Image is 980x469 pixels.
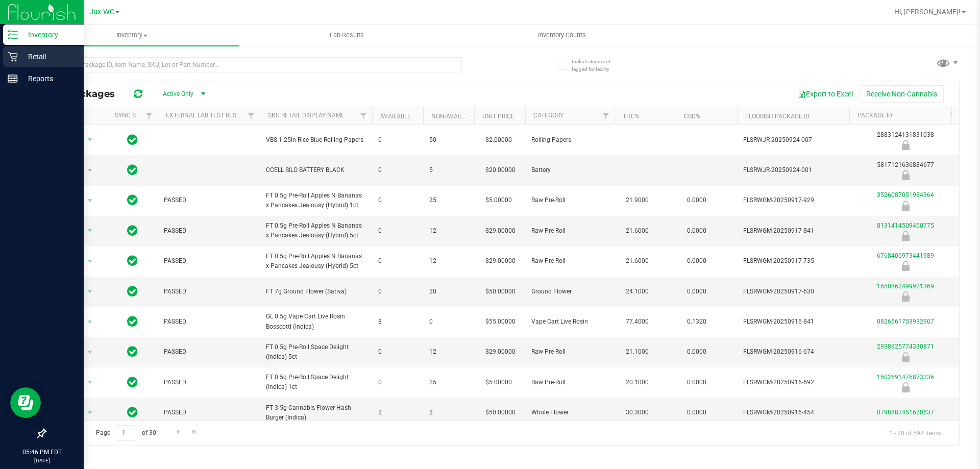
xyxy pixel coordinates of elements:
span: select [84,345,96,359]
span: 8 [378,317,417,327]
span: $55.00000 [480,314,521,329]
p: Retail [18,51,79,63]
a: 0798887451628637 [877,409,934,416]
span: PASSED [164,256,254,266]
inline-svg: Retail [8,52,18,62]
span: PASSED [164,378,254,387]
span: $50.00000 [480,405,521,420]
span: FLSRWJR-20250924-001 [743,165,843,175]
a: CBD% [684,113,700,120]
span: select [84,406,96,420]
span: 50 [429,135,468,145]
span: FT 3.5g Cannabis Flower Hash Burger (Indica) [266,403,366,423]
span: select [84,224,96,238]
span: 0 [378,256,417,266]
a: Filter [355,107,372,125]
div: Launch Hold [848,382,963,392]
button: Export to Excel [791,85,860,103]
span: $5.00000 [480,375,517,390]
div: Launch Hold [848,140,963,150]
span: Raw Pre-Roll [531,195,608,205]
span: 25 [429,378,468,387]
span: 1 - 20 of 598 items [881,425,949,440]
a: THC% [623,113,640,120]
p: Reports [18,72,79,85]
span: 30.3000 [621,405,654,420]
a: 3526087051984364 [877,191,934,199]
span: PASSED [164,226,254,236]
iframe: Resource center [10,387,41,418]
span: select [84,315,96,329]
span: $29.00000 [480,224,521,238]
a: Filter [141,107,158,125]
div: 2883124131831038 [848,130,963,150]
span: 21.1000 [621,344,654,359]
a: Sku Retail Display Name [268,112,345,119]
span: 77.4000 [621,314,654,329]
a: 2938925774330871 [877,343,934,350]
a: Filter [598,107,615,125]
a: Filter [945,107,962,125]
span: 20.1000 [621,375,654,390]
span: $20.00000 [480,163,521,178]
span: 12 [429,347,468,357]
span: FT 0.5g Pre-Roll Apples N Bananas x Pancakes Jealousy (Hybrid) 5ct [266,221,366,240]
div: Launch Hold [848,231,963,241]
span: select [84,193,96,208]
button: Receive Non-Cannabis [860,85,944,103]
div: Launch Hold [848,352,963,362]
span: FLSRWGM-20250916-674 [743,347,843,357]
span: $50.00000 [480,284,521,299]
div: Launch Hold [848,170,963,180]
p: Inventory [18,29,79,41]
span: Inventory Counts [524,31,600,40]
span: select [84,163,96,178]
span: In Sync [127,314,138,329]
span: 0.0000 [682,193,712,208]
span: FLSRWGM-20250916-841 [743,317,843,327]
inline-svg: Reports [8,73,18,84]
span: CCELL SILO BATTERY BLACK [266,165,366,175]
span: 21.6000 [621,254,654,268]
span: 21.6000 [621,224,654,238]
span: FT 0.5g Pre-Roll Apples N Bananas x Pancakes Jealousy (Hybrid) 5ct [266,252,366,271]
span: Page of 30 [87,425,164,441]
span: FLSRWGM-20250917-735 [743,256,843,266]
span: FLSRWGM-20250917-630 [743,287,843,297]
a: Available [380,113,411,120]
span: FLSRWGM-20250917-841 [743,226,843,236]
p: 05:46 PM EDT [5,448,79,457]
span: 0 [378,378,417,387]
span: In Sync [127,405,138,419]
span: FT 7g Ground Flower (Sativa) [266,287,366,297]
span: 0.0000 [682,405,712,420]
div: Launch Hold [848,291,963,302]
a: Package ID [857,112,892,119]
span: Include items not tagged for facility [572,58,623,73]
span: Battery [531,165,608,175]
span: FT 0.5g Pre-Roll Space Delight (Indica) 1ct [266,373,366,392]
span: FLSRWJR-20250924-007 [743,135,843,145]
span: 0.1320 [682,314,712,329]
span: In Sync [127,163,138,177]
span: Rolling Papers [531,135,608,145]
span: 0.0000 [682,224,712,238]
a: 8131414509460775 [877,222,934,229]
span: $5.00000 [480,193,517,208]
a: Filter [243,107,260,125]
span: In Sync [127,224,138,238]
span: $29.00000 [480,254,521,268]
span: 25 [429,195,468,205]
span: select [84,254,96,268]
span: Lab Results [316,31,378,40]
span: 5 [429,165,468,175]
input: 1 [117,425,135,441]
span: FLSRWGM-20250917-929 [743,195,843,205]
span: Raw Pre-Roll [531,256,608,266]
a: External Lab Test Result [166,112,246,119]
inline-svg: Inventory [8,30,18,40]
span: $29.00000 [480,344,521,359]
span: 0 [378,287,417,297]
span: In Sync [127,375,138,389]
a: 1650862499921369 [877,283,934,290]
